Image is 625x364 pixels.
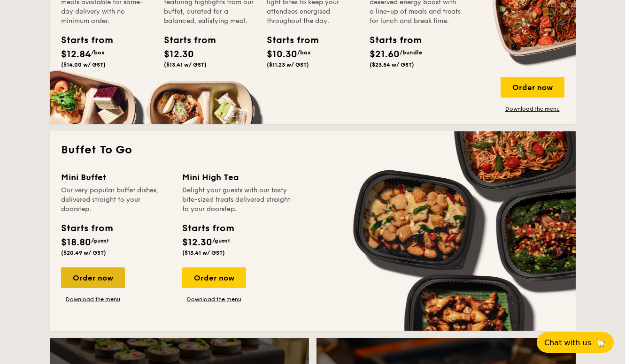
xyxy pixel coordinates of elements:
[91,49,105,56] span: /box
[297,49,311,56] span: /box
[61,296,125,303] a: Download the menu
[61,267,125,288] div: Order now
[61,221,112,235] div: Starts from
[182,186,292,214] div: Delight your guests with our tasty bite-sized treats delivered straight to your doorstep.
[164,61,207,68] span: ($13.41 w/ GST)
[501,77,564,98] div: Order now
[61,186,171,214] div: Our very popular buffet dishes, delivered straight to your doorstep.
[370,49,400,60] span: $21.60
[61,171,171,184] div: Mini Buffet
[61,49,91,60] span: $12.84
[182,171,292,184] div: Mini High Tea
[91,237,109,244] span: /guest
[182,221,233,235] div: Starts from
[164,33,206,47] div: Starts from
[537,332,614,353] button: Chat with us🦙
[61,250,106,256] span: ($20.49 w/ GST)
[182,267,246,288] div: Order now
[501,105,564,113] a: Download the menu
[267,61,309,68] span: ($11.23 w/ GST)
[544,338,591,347] span: Chat with us
[61,61,106,68] span: ($14.00 w/ GST)
[61,33,103,47] div: Starts from
[212,237,230,244] span: /guest
[267,33,309,47] div: Starts from
[267,49,297,60] span: $10.30
[370,61,414,68] span: ($23.54 w/ GST)
[164,49,194,60] span: $12.30
[182,296,246,303] a: Download the menu
[61,237,91,248] span: $18.80
[370,33,412,47] div: Starts from
[400,49,422,56] span: /bundle
[182,237,212,248] span: $12.30
[61,143,564,158] h2: Buffet To Go
[595,337,606,348] span: 🦙
[182,250,225,256] span: ($13.41 w/ GST)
